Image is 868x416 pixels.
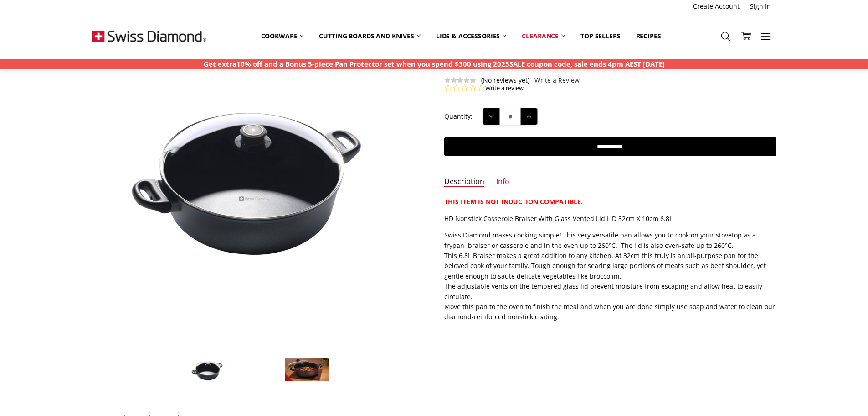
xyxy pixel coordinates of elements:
[253,26,312,46] a: Cookware
[428,26,514,46] a: Lids & Accessories
[628,26,669,46] a: Recipes
[186,354,231,385] img: Nonstick CASSEROLE BRAISER WITH GLASS VENTED LID 32cm X 10cm 6.8L
[534,77,580,84] a: Write a Review
[514,26,573,46] a: Clearance
[311,26,428,46] a: Cutting boards and knives
[444,230,776,322] p: Swiss Diamond makes cooking simple! This very versatile pan allows you to cook on your stovetop a...
[444,214,776,224] p: HD Nonstick Casserole Braiser With Glass Vented Lid LID 32cm X 10cm 6.8L
[481,77,529,84] span: (No reviews yet)
[573,26,628,46] a: Top Sellers
[496,177,509,187] a: Info
[444,197,583,206] strong: THIS ITEM IS NOT INDUCTION COMPATIBLE.
[284,357,330,382] img: Swiss Diamond HD Nonstick Casserole Braiser Pot with glass vented Lid 32cm x 10cm 6.8L *** SALE ***
[444,177,484,187] a: Description
[92,13,206,59] img: Free Shipping On Every Order
[204,59,665,69] p: Get extra10% off and a Bonus 5-piece Pan Protector set when you spend $300 using 2025SALE coupon ...
[444,111,473,121] label: Quantity:
[485,84,524,92] a: Write a review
